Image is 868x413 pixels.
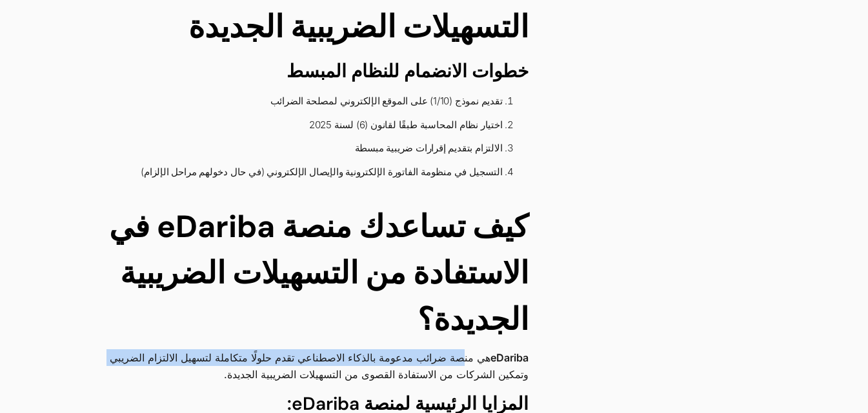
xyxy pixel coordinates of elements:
h2: كيف تساعدك منصة eDariba في الاستفادة من التسهيلات الضريبية الجديدة؟ [96,204,529,343]
li: التسجيل في منظومة الفاتورة الإلكترونية والإيصال الإلكتروني (في حال دخولهم مراحل الإلزام) [120,160,503,184]
li: الالتزام بتقديم إقرارات ضريبية مبسطة [120,137,503,160]
p: هي منصة ضرائب مدعومة بالذكاء الاصطناعي تقدم حلولًا متكاملة لتسهيل الالتزام الضريبي وتمكين الشركات... [96,349,529,383]
li: اختيار نظام المحاسبة طبقًا لقانون (6) لسنة 2025 [120,113,503,137]
li: تقديم نموذج (1/10) على الموقع الإلكتروني لمصلحة الضرائب [120,90,503,113]
h3: خطوات الانضمام للنظام المبسط [96,60,529,83]
a: eDariba [490,349,529,366]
